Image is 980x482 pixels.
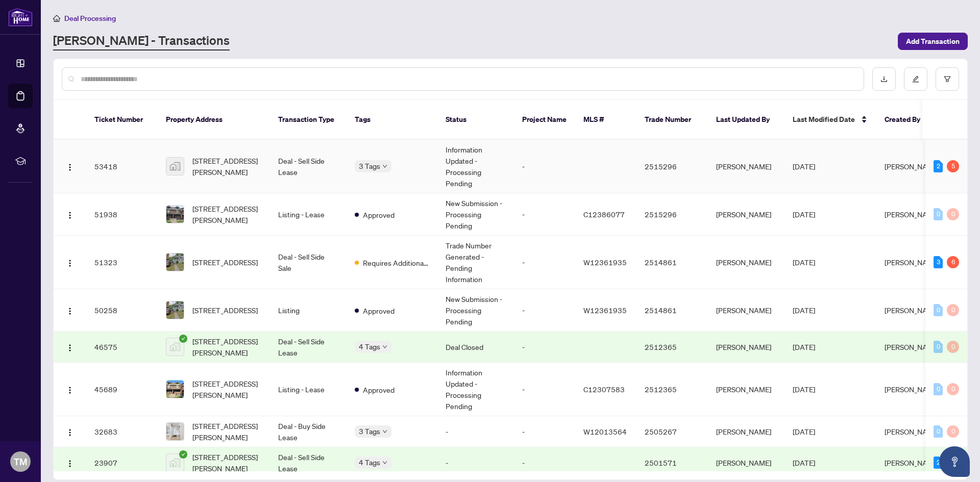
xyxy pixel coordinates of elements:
td: - [514,447,575,478]
td: Information Updated - Processing Pending [437,363,514,416]
span: W12361935 [583,258,627,267]
img: logo [8,8,33,27]
span: filter [944,75,951,83]
span: [PERSON_NAME] [885,458,940,467]
button: Logo [62,206,78,222]
button: Add Transaction [898,33,968,50]
td: 45689 [86,363,158,416]
span: edit [912,75,919,83]
td: [PERSON_NAME] [708,193,785,236]
button: download [872,67,896,91]
div: 2 [934,160,943,172]
span: [PERSON_NAME] [885,210,940,219]
td: [PERSON_NAME] [708,140,785,193]
span: W12361935 [583,306,627,315]
th: Last Modified Date [785,100,876,140]
td: [PERSON_NAME] [708,289,785,332]
td: New Submission - Processing Pending [437,193,514,236]
span: [PERSON_NAME] [885,258,940,267]
span: [STREET_ADDRESS][PERSON_NAME] [192,451,262,474]
td: 2512365 [636,363,708,416]
img: thumbnail-img [166,158,184,175]
img: thumbnail-img [166,380,184,398]
img: thumbnail-img [166,423,184,440]
div: 0 [934,208,943,220]
td: Information Updated - Processing Pending [437,140,514,193]
th: Created By [876,100,938,140]
img: thumbnail-img [166,338,184,356]
span: Deal Processing [64,14,116,23]
td: 32683 [86,416,158,447]
button: Logo [62,254,78,270]
td: Deal - Buy Side Lease [270,416,347,447]
span: [STREET_ADDRESS][PERSON_NAME] [192,378,262,400]
button: edit [904,67,927,91]
img: Logo [66,307,74,315]
div: 0 [934,304,943,316]
span: [DATE] [793,306,815,315]
span: Approved [363,209,395,220]
div: 3 [934,256,943,268]
button: Logo [62,302,78,318]
span: 3 Tags [359,425,380,437]
span: Add Transaction [906,33,960,49]
div: 0 [947,425,959,438]
th: Tags [347,100,437,140]
span: [STREET_ADDRESS][PERSON_NAME] [192,155,262,177]
td: Listing - Lease [270,363,347,416]
td: Deal - Sell Side Lease [270,332,347,363]
th: Ticket Number [86,100,158,140]
div: 5 [947,160,959,172]
td: 2515296 [636,140,708,193]
td: Deal - Sell Side Lease [270,140,347,193]
td: [PERSON_NAME] [708,416,785,447]
button: Logo [62,454,78,471]
td: Deal - Sell Side Lease [270,447,347,478]
img: Logo [66,428,74,437]
td: 51938 [86,193,158,236]
span: [DATE] [793,258,815,267]
img: Logo [66,163,74,171]
td: 2505267 [636,416,708,447]
div: 0 [947,341,959,353]
td: Trade Number Generated - Pending Information [437,236,514,289]
span: [DATE] [793,427,815,436]
td: [PERSON_NAME] [708,332,785,363]
td: 2514861 [636,289,708,332]
div: 0 [947,208,959,220]
a: [PERSON_NAME] - Transactions [53,32,230,50]
td: 2501571 [636,447,708,478]
td: New Submission - Processing Pending [437,289,514,332]
span: [STREET_ADDRESS] [192,305,258,316]
span: [DATE] [793,458,815,467]
span: [STREET_ADDRESS] [192,257,258,268]
img: Logo [66,344,74,352]
span: TM [14,454,27,469]
span: check-circle [179,335,187,343]
td: [PERSON_NAME] [708,447,785,478]
td: 2512365 [636,332,708,363]
span: C12307583 [583,385,625,394]
td: 46575 [86,332,158,363]
img: thumbnail-img [166,206,184,223]
span: C12386077 [583,210,625,219]
span: [PERSON_NAME] [885,427,940,436]
td: - [514,363,575,416]
span: 3 Tags [359,160,380,172]
span: [PERSON_NAME] [885,385,940,394]
td: 53418 [86,140,158,193]
button: Logo [62,381,78,397]
span: [DATE] [793,210,815,219]
td: 51323 [86,236,158,289]
img: Logo [66,211,74,219]
img: thumbnail-img [166,253,184,271]
td: - [514,289,575,332]
td: 23907 [86,447,158,478]
span: [STREET_ADDRESS][PERSON_NAME] [192,336,262,358]
td: 2514861 [636,236,708,289]
div: 6 [947,256,959,268]
span: [DATE] [793,162,815,171]
div: 0 [934,425,943,438]
td: - [514,193,575,236]
th: Property Address [158,100,270,140]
